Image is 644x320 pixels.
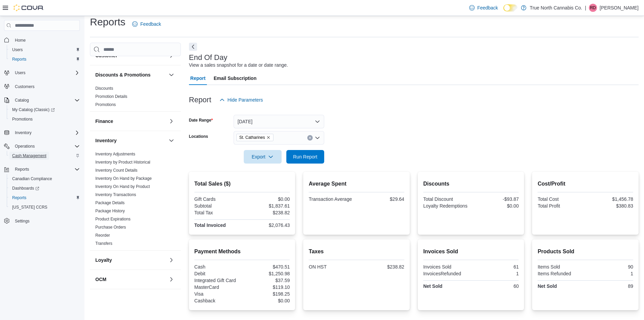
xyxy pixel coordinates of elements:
h2: Taxes [309,248,404,256]
span: Operations [12,142,80,150]
span: Users [15,70,25,76]
a: Settings [12,217,32,225]
span: Promotions [9,115,80,123]
button: Canadian Compliance [7,174,82,184]
span: Dark Mode [503,12,504,12]
button: Operations [12,142,38,150]
span: [US_STATE] CCRS [12,205,47,210]
span: Run Report [293,153,317,160]
div: $1,456.78 [587,196,633,202]
span: My Catalog (Classic) [9,106,80,114]
button: Finance [167,117,175,125]
span: Canadian Compliance [9,175,80,183]
button: [US_STATE] CCRS [7,202,82,212]
h3: OCM [95,276,106,283]
span: Inventory On Hand by Package [95,176,152,181]
div: Gift Cards [194,196,241,202]
span: Home [15,38,26,43]
a: Canadian Compliance [9,175,55,183]
button: Hide Parameters [217,93,266,107]
a: Dashboards [7,184,82,193]
div: Randy Dunbar [589,4,597,12]
button: Discounts & Promotions [95,71,166,78]
div: Discounts & Promotions [90,84,181,111]
span: Users [12,47,23,52]
h2: Average Spent [309,180,404,188]
span: Dashboards [12,186,39,191]
span: Inventory Transactions [95,192,136,197]
span: Inventory On Hand by Product [95,184,150,189]
div: Items Sold [538,264,584,270]
span: Canadian Compliance [12,176,52,182]
div: $238.82 [243,210,290,215]
div: View a sales snapshot for a date or date range. [189,62,288,69]
h3: Discounts & Promotions [95,71,150,78]
img: Cova [14,4,44,11]
a: Customers [12,83,37,91]
div: 89 [587,283,633,289]
span: Customers [12,82,80,91]
button: Home [1,35,82,45]
a: Reports [9,55,29,63]
h3: Finance [95,118,113,125]
button: Reports [7,55,82,64]
h2: Cost/Profit [538,180,633,188]
button: Inventory [1,128,82,137]
button: Remove St. Catharines from selection in this group [266,135,270,140]
span: Inventory Adjustments [95,151,135,157]
h2: Total Sales ($) [194,180,290,188]
div: $238.82 [358,264,404,270]
span: Dashboards [9,184,80,192]
span: Users [9,46,80,54]
h2: Products Sold [538,248,633,256]
button: Loyalty [167,256,175,264]
span: Inventory Count Details [95,168,138,173]
strong: Total Invoiced [194,222,226,228]
div: $37.59 [243,278,290,283]
span: Reports [12,195,26,200]
div: MasterCard [194,284,241,290]
a: Purchase Orders [95,225,126,230]
span: St. Catharines [236,134,273,141]
p: | [585,4,586,12]
span: St. Catharines [239,134,265,141]
div: $0.00 [243,196,290,202]
button: Inventory [95,137,166,144]
div: Cash [194,264,241,270]
a: Discounts [95,86,113,91]
button: Loyalty [95,257,166,263]
p: [PERSON_NAME] [600,4,639,12]
button: Clear input [307,135,313,141]
button: OCM [95,276,166,283]
button: Inventory [12,129,34,137]
button: Reports [1,165,82,174]
a: Inventory On Hand by Product [95,184,150,189]
div: 60 [472,283,519,289]
div: -$93.87 [472,196,519,202]
button: Catalog [1,95,82,105]
button: Users [7,45,82,55]
div: Total Discount [423,196,470,202]
span: Catalog [12,96,80,104]
a: Package History [95,209,125,213]
button: [DATE] [234,115,324,128]
a: Inventory On Hand by Package [95,176,152,181]
a: Promotions [95,102,116,107]
span: Reports [9,55,80,63]
span: Operations [15,144,35,149]
strong: Net Sold [423,283,443,289]
span: RD [590,4,596,12]
span: Settings [12,217,80,225]
button: Users [12,69,28,77]
a: Inventory Count Details [95,168,138,173]
div: Inventory [90,150,181,250]
a: Cash Management [9,152,49,160]
h2: Invoices Sold [423,248,519,256]
div: $380.83 [587,203,633,209]
a: Feedback [129,17,164,31]
span: Reorder [95,233,110,238]
span: Customers [15,84,34,89]
h3: Report [189,96,211,104]
div: $1,250.98 [243,271,290,276]
div: $470.51 [243,264,290,270]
